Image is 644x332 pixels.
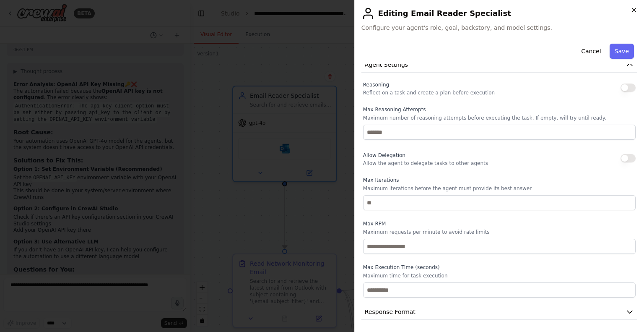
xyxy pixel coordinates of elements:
p: Maximum requests per minute to avoid rate limits [363,229,636,235]
button: Cancel [576,44,606,59]
button: Response Format [361,304,637,320]
p: Allow the agent to delegate tasks to other agents [363,160,488,167]
label: Max Reasoning Attempts [363,106,636,113]
p: Maximum number of reasoning attempts before executing the task. If empty, will try until ready. [363,115,636,121]
label: Max Iterations [363,177,636,183]
label: Max Execution Time (seconds) [363,264,636,271]
p: Maximum time for task execution [363,272,636,279]
button: Save [610,44,634,59]
span: Configure your agent's role, goal, backstory, and model settings. [361,24,637,32]
span: Agent Settings [365,60,408,69]
p: Maximum iterations before the agent must provide its best answer [363,185,636,192]
label: Max RPM [363,220,636,227]
span: Reasoning [363,82,389,88]
p: Reflect on a task and create a plan before execution [363,89,495,96]
span: Response Format [365,308,415,316]
h2: Editing Email Reader Specialist [361,7,637,20]
button: Agent Settings [361,57,637,73]
span: Allow Delegation [363,152,405,158]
